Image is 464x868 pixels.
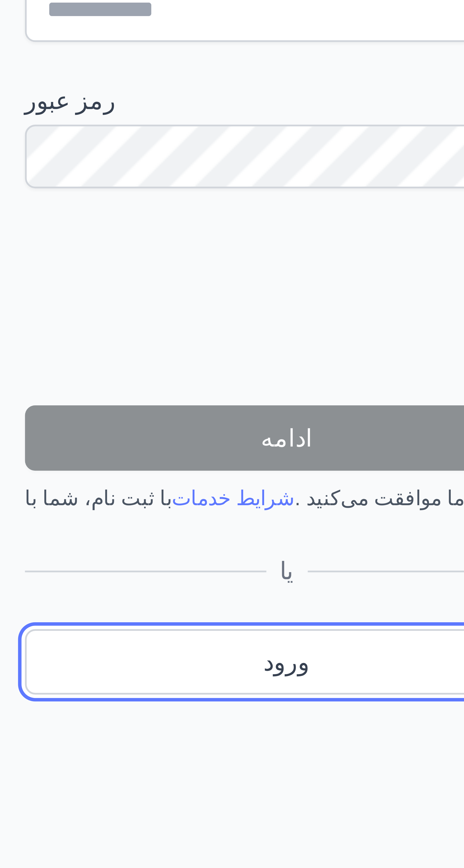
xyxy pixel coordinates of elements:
[291,475,312,486] img: پرداخت کننده
[398,849,455,859] iframe: پشتیبانی مشتری را تغییر دهید
[364,456,385,467] img: گوگل
[263,410,303,414] font: طرح‌های رایگان سخاوتمندانه
[255,409,261,415] img: علامت تیک
[82,408,98,412] font: آدرس ایمیل
[255,389,377,393] font: شما در عرض چند ثانیه به کلید API رایگان خود دسترسی پیدا می‌کنید، به همراه:
[119,483,142,487] font: ما موافقت می‌کنید .
[255,419,261,425] img: علامت تیک
[82,483,102,487] font: با ثبت نام، شما با
[255,400,261,406] img: علامت تیک
[114,475,122,479] font: ادامه
[291,456,312,467] img: نوکیا
[82,472,154,481] button: ادامه
[80,388,155,398] iframe: ورود با دکمه گوگل
[328,475,349,486] img: خرید کردن
[263,400,336,404] font: بیش از ۱۵ رابط برنامه‌نویسی کاربردی (API) قدرتمند
[333,456,344,467] img: بایر
[82,378,145,382] font: کلید API خود را در عرض چند ثانیه دریافت کنید
[255,428,261,434] img: علامت تیک
[102,483,119,487] a: شرایط خدمات
[255,446,371,450] font: بیش از ۱۰۰۰۰۰ نفر از برترین مهندسان و سازمان‌های جهان بر روی چکیده:
[82,448,154,467] iframe: ری‌کپچا
[117,402,119,405] font: یا
[8,9,38,14] img: گردش کار
[82,368,113,375] font: شروع کنید
[364,475,385,486] img: ایر بی‌ان‌بی
[263,429,303,433] font: پشتیبانی فنی در سطح جهانی
[117,493,119,497] font: یا
[115,506,121,509] font: ورود
[255,475,276,486] img: دانشگاه استنفورد
[82,429,95,432] font: رمز عبور
[82,503,154,512] a: ورود
[263,419,304,423] font: قیمت‌گذاری شفاف و منصفانه
[255,456,276,467] img: لهجه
